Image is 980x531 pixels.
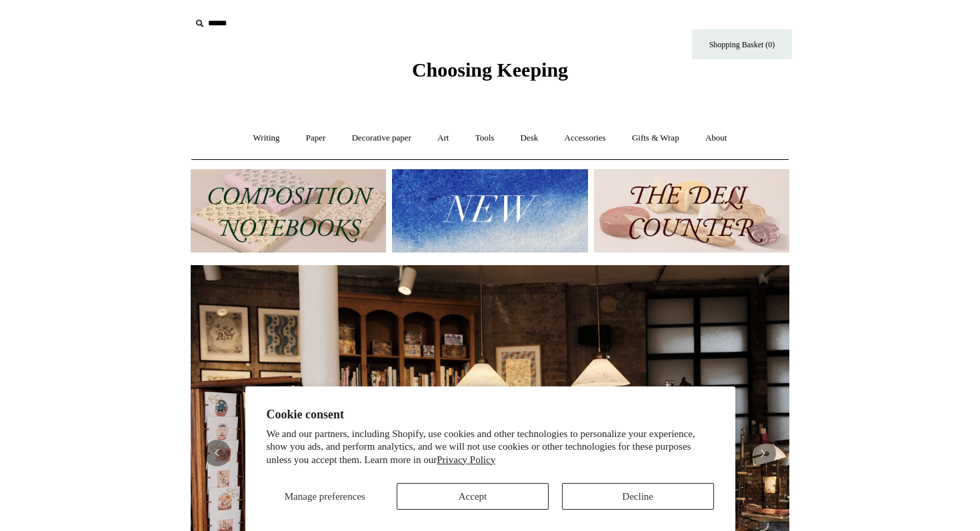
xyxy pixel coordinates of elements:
a: Art [425,121,461,156]
a: Writing [241,121,292,156]
span: Choosing Keeping [412,59,568,81]
span: Manage preferences [285,491,365,502]
a: Decorative paper [340,121,423,156]
a: Tools [463,121,507,156]
button: Manage preferences [266,483,383,510]
p: We and our partners, including Shopify, use cookies and other technologies to personalize your ex... [267,428,714,467]
a: Desk [509,121,551,156]
a: Choosing Keeping [412,69,568,79]
a: Paper [294,121,338,156]
a: Gifts & Wrap [620,121,691,156]
button: Next [749,440,776,466]
button: Decline [562,483,714,510]
button: Previous [204,440,231,466]
a: Privacy Policy [437,454,495,465]
img: The Deli Counter [594,169,789,253]
h2: Cookie consent [267,408,714,422]
a: About [693,121,739,156]
img: 202302 Composition ledgers.jpg__PID:69722ee6-fa44-49dd-a067-31375e5d54ec [191,169,386,253]
a: Accessories [553,121,618,156]
button: Accept [397,483,549,510]
a: Shopping Basket (0) [692,29,792,59]
img: New.jpg__PID:f73bdf93-380a-4a35-bcfe-7823039498e1 [392,169,587,253]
